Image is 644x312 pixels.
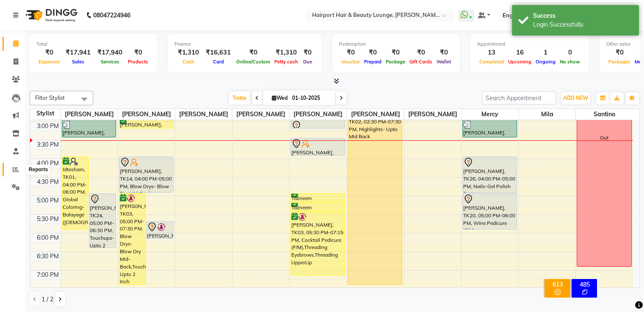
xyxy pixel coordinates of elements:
[180,59,196,65] span: Cash
[174,48,202,57] div: ₹1,310
[272,48,300,57] div: ₹1,310
[27,164,50,175] div: Reports
[606,59,633,65] span: Packages
[272,59,300,65] span: Petty cash
[573,281,595,288] div: 485
[174,41,315,48] div: Finance
[434,48,453,57] div: ₹0
[36,41,150,48] div: Total
[463,194,517,229] div: [PERSON_NAME], TK20, 05:00 PM-06:00 PM, Wine Pedicure (F/M)
[126,59,150,65] span: Products
[533,48,558,57] div: 1
[407,48,434,57] div: ₹0
[462,109,518,120] span: Mercy
[347,109,404,120] span: [PERSON_NAME]
[93,3,130,27] b: 08047224946
[563,95,588,101] span: ADD NEW
[482,91,556,104] input: Search Appointment
[533,11,633,20] div: Success
[301,59,314,65] span: Due
[22,3,80,27] img: logo
[270,95,290,101] span: Wed
[291,194,345,202] div: Tazneem PATANWALLA, TK09, 05:00 PM-05:15 PM, Threading Eyebrows
[606,48,633,57] div: ₹0
[339,59,362,65] span: Voucher
[506,59,533,65] span: Upcoming
[291,120,345,128] div: [PERSON_NAME], TK06, 03:00 PM-03:15 PM, Threading Eyebrows,Clean Up- O3+ (F/M)
[533,59,558,65] span: Ongoing
[35,159,61,168] div: 4:00 PM
[546,281,568,288] div: 613
[119,194,146,285] div: [PERSON_NAME], TK03, 05:00 PM-07:30 PM, Blow Drys- Blow Dry Mid-Back,Touchups- Upto 2 Inch ([DEMO...
[477,41,582,48] div: Appointment
[36,48,62,57] div: ₹0
[576,109,633,120] span: Santino
[211,59,226,65] span: Card
[561,92,590,104] button: ADD NEW
[533,20,633,29] div: Login Successfully.
[339,41,453,48] div: Redemption
[70,59,86,65] span: Sales
[146,222,173,238] div: [PERSON_NAME], TK25, 05:45 PM-06:15 PM, Hair Cuts -Sr.Stylist([DEMOGRAPHIC_DATA])
[35,196,61,205] div: 5:00 PM
[234,48,272,57] div: ₹0
[407,59,434,65] span: Gift Cards
[35,140,61,149] div: 3:30 PM
[35,122,61,131] div: 3:00 PM
[558,48,582,57] div: 0
[477,48,506,57] div: 13
[348,101,402,285] div: [PERSON_NAME], TK02, 02:30 PM-07:30 PM, Highlights- Upto Mid Back
[119,157,173,192] div: [PERSON_NAME], TK14, 04:00 PM-05:00 PM, Blow Drys- Blow Dry Mid-Back
[404,109,461,120] span: [PERSON_NAME]
[99,59,122,65] span: Services
[126,48,150,57] div: ₹0
[35,233,61,242] div: 6:00 PM
[175,109,232,120] span: [PERSON_NAME]
[291,138,345,156] div: [PERSON_NAME], TK14, 03:30 PM-04:00 PM, Peel Of Wax- Full Face
[600,134,608,142] div: Out
[290,92,332,104] input: 2025-10-01
[291,212,345,275] div: [PERSON_NAME], TK03, 05:30 PM-07:15 PM, Cocktail Pedicure (F/M),Threading Eyebrows,Threading Uppe...
[118,109,175,120] span: [PERSON_NAME]
[463,120,517,137] div: [PERSON_NAME], TK22, 03:00 PM-03:30 PM, Wax - Underarms ([DEMOGRAPHIC_DATA])
[300,48,315,57] div: ₹0
[35,271,61,279] div: 7:00 PM
[434,59,453,65] span: Wallet
[61,109,118,120] span: [PERSON_NAME]
[35,252,61,261] div: 6:30 PM
[30,109,61,118] div: Stylist
[291,203,345,211] div: Tazneem PATANWALLA, TK09, 05:15 PM-05:30 PM, Threading Eyebrows
[119,120,173,128] div: [PERSON_NAME], TK08, 03:00 PM-03:15 PM, Hair Cuts -Sr.Stylist([DEMOGRAPHIC_DATA])
[229,91,250,104] span: Today
[89,194,116,248] div: [PERSON_NAME], TK24, 05:00 PM-06:30 PM, Touchups- Upto 2 Inch ([DEMOGRAPHIC_DATA])
[339,48,362,57] div: ₹0
[362,48,384,57] div: ₹0
[62,48,94,57] div: ₹17,941
[35,94,65,101] span: Filter Stylist
[477,59,506,65] span: Completed
[558,59,582,65] span: No show
[362,59,384,65] span: Prepaid
[506,48,533,57] div: 16
[62,157,88,229] div: Idtesham, TK01, 04:00 PM-06:00 PM, Global Coloring- Balayage ([DEMOGRAPHIC_DATA])
[232,109,289,120] span: [PERSON_NAME]
[202,48,234,57] div: ₹16,631
[384,48,407,57] div: ₹0
[35,215,61,224] div: 5:30 PM
[94,48,126,57] div: ₹17,940
[36,59,62,65] span: Expenses
[62,120,116,137] div: [PERSON_NAME], TK21, 03:00 PM-03:30 PM, Hair Cuts -Sr.Stylist([DEMOGRAPHIC_DATA]),[PERSON_NAME]- ...
[41,295,53,304] span: 1 / 2
[519,109,575,120] span: Mila
[234,59,272,65] span: Online/Custom
[463,157,517,192] div: [PERSON_NAME], TK26, 04:00 PM-05:00 PM, Nails-Gel Polish Feets
[290,109,346,120] span: [PERSON_NAME]
[384,59,407,65] span: Package
[35,178,61,186] div: 4:30 PM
